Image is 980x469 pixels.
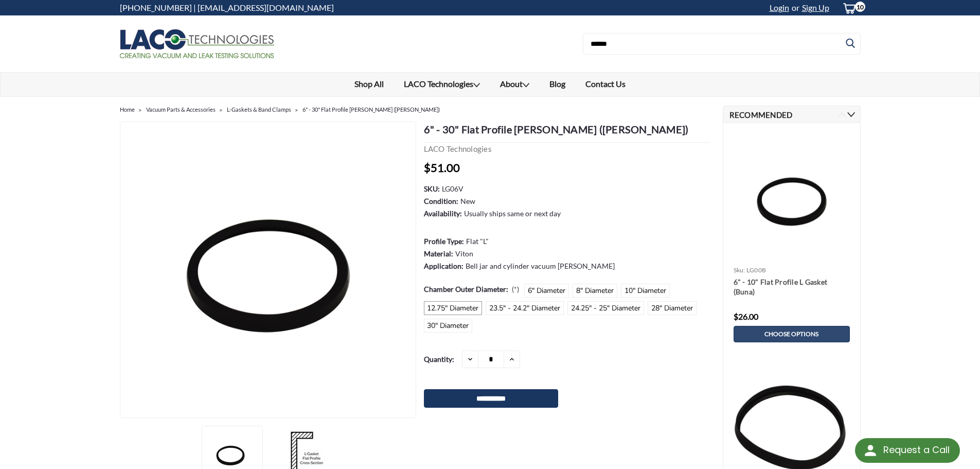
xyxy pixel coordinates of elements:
[847,111,855,118] button: Next
[424,260,464,271] dt: Application:
[424,208,462,219] dt: Availability:
[466,260,615,271] dd: Bell jar and cylinder vacuum [PERSON_NAME]
[146,106,216,113] a: Vacuum Parts & Accessories
[120,122,416,419] img: Flat Profile L Gasket
[789,3,799,12] span: or
[734,266,745,274] span: sku:
[424,183,440,194] dt: SKU:
[394,73,490,96] a: LACO Technologies
[834,1,861,15] a: cart-preview-dropdown
[466,236,489,247] dd: Flat "L"
[764,331,818,338] span: Choose Options
[576,73,636,95] a: Contact Us
[734,326,850,342] a: Choose Options
[424,236,464,247] dt: Profile Type:
[120,29,274,58] img: LACO Technologies
[464,208,561,219] dd: Usually ships same or next day
[460,196,475,206] dd: New
[424,284,520,294] label: Chamber Outer Diameter:
[120,122,416,419] a: Flat Profile L Gasket
[723,106,861,123] h2: Recommended
[540,73,576,95] a: Blog
[855,438,960,463] div: Request a Call
[227,106,291,113] a: L-Gaskets & Band Clamps
[120,106,135,113] a: Home
[838,111,846,118] button: Previous
[302,106,440,113] a: 6" - 30" Flat Profile [PERSON_NAME] ([PERSON_NAME])
[424,161,460,175] span: $51.00
[862,442,879,459] img: round button
[424,351,454,368] label: Quantity:
[734,311,758,321] span: $26.00
[424,144,492,153] a: LACO Technologies
[455,248,473,259] dd: Viton
[734,277,850,298] a: 6" - 10" Flat Profile L Gasket (Buna)
[442,183,464,194] dd: LG06V
[883,438,950,462] div: Request a Call
[490,73,540,96] a: About
[424,248,453,259] dt: Material:
[734,266,767,274] a: sku: LG00B
[345,73,394,95] a: Shop All
[746,266,766,274] span: LG00B
[855,2,865,12] span: 10
[424,196,458,206] dt: Condition:
[424,121,710,143] h1: 6" - 30" Flat Profile [PERSON_NAME] ([PERSON_NAME])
